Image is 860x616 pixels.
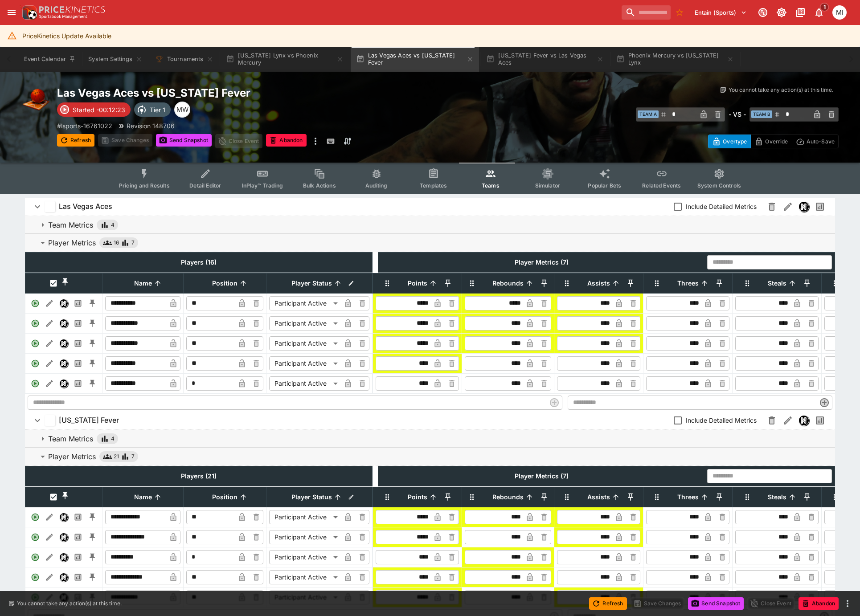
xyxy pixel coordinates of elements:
[42,376,57,391] button: Edit
[83,47,147,72] button: System Settings
[25,216,835,234] button: Team Metrics4
[71,570,85,584] button: Past Performances
[708,135,839,148] div: Start From
[25,466,373,486] th: Players (21)
[28,550,42,564] div: Active Player
[111,434,115,443] span: 4
[378,466,705,486] th: Player Metrics (7)
[71,530,85,544] button: Past Performances
[28,376,42,391] div: Active Player
[71,316,85,330] button: Past Performances
[269,530,341,544] div: Participant Active
[28,510,42,524] div: Active Player
[269,550,341,564] div: Participant Active
[398,278,437,289] span: Points
[832,5,847,20] div: michael.wilczynski
[60,573,68,581] img: nexus.svg
[131,452,135,461] span: 7
[60,359,68,367] img: nexus.svg
[269,316,341,330] div: Participant Active
[60,379,68,388] img: nexus.svg
[351,47,479,72] button: Las Vegas Aces vs [US_STATE] Fever
[48,451,96,462] p: Player Metrics
[269,356,341,371] div: Participant Active
[638,110,659,118] span: Team A
[483,278,533,289] span: Rebounds
[174,102,190,118] div: Michael Wilczynski
[799,415,809,426] div: Nexus
[57,356,71,371] button: Nexus
[282,278,342,289] span: Player Status
[28,356,42,371] div: Active Player
[751,110,772,118] span: Team B
[812,199,828,215] button: Past Performances
[796,412,812,428] button: Nexus
[42,590,57,604] button: Edit
[799,201,809,212] div: Nexus
[25,252,373,272] th: Players (16)
[60,339,68,347] img: nexus.svg
[42,336,57,351] button: Edit
[114,452,119,461] span: 21
[812,254,828,270] button: Open
[57,296,71,310] button: Nexus
[345,491,357,503] button: Bulk edit
[60,299,68,307] img: nexus.svg
[59,299,68,308] div: Nexus
[758,492,796,502] span: Steals
[221,47,349,72] button: [US_STATE] Lynx vs Phoenix Mercury
[57,570,71,584] button: Nexus
[59,573,68,582] div: Nexus
[17,600,122,608] p: You cannot take any action(s) at this time.
[60,533,68,541] img: nexus.svg
[4,4,20,20] button: open drawer
[42,296,57,310] button: Edit
[42,530,57,544] button: Edit
[282,492,342,502] span: Player Status
[792,135,839,148] button: Auto-Save
[799,598,839,607] span: Mark an event as closed and abandoned.
[57,530,71,544] button: Nexus
[577,492,620,502] span: Assists
[57,510,71,524] button: Nexus
[266,134,306,147] button: Abandon
[59,359,68,368] div: Nexus
[799,597,839,610] button: Abandon
[202,492,247,502] span: Position
[269,296,341,310] div: Participant Active
[156,134,212,147] button: Send Snapshot
[60,513,68,521] img: nexus.svg
[642,182,681,189] span: Related Events
[28,336,42,351] div: Active Player
[269,570,341,584] div: Participant Active
[42,570,57,584] button: Edit
[688,597,744,610] button: Send Snapshot
[25,234,835,252] button: Player Metrics167
[758,278,796,289] span: Steals
[820,3,829,12] span: 1
[723,137,747,146] p: Overtype
[150,47,219,72] button: Tournaments
[21,86,50,114] img: basketball.png
[124,278,162,289] span: Name
[71,550,85,564] button: Past Performances
[483,492,533,502] span: Rebounds
[577,278,620,289] span: Assists
[42,316,57,330] button: Edit
[60,553,68,561] img: nexus.svg
[25,430,835,448] button: Team Metrics4
[57,336,71,351] button: Nexus
[729,110,746,119] h6: - VS -
[112,163,748,194] div: Event type filters
[59,339,68,348] div: Nexus
[378,252,705,272] th: Player Metrics (7)
[48,220,93,230] p: Team Metrics
[42,356,57,371] button: Edit
[611,47,739,72] button: Phoenix Mercury vs [US_STATE] Lynx
[242,182,283,189] span: InPlay™ Trading
[189,182,221,189] span: Detail Editor
[774,4,790,20] button: Toggle light/dark mode
[48,433,93,444] p: Team Metrics
[365,182,387,189] span: Auditing
[19,47,81,72] button: Event Calendar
